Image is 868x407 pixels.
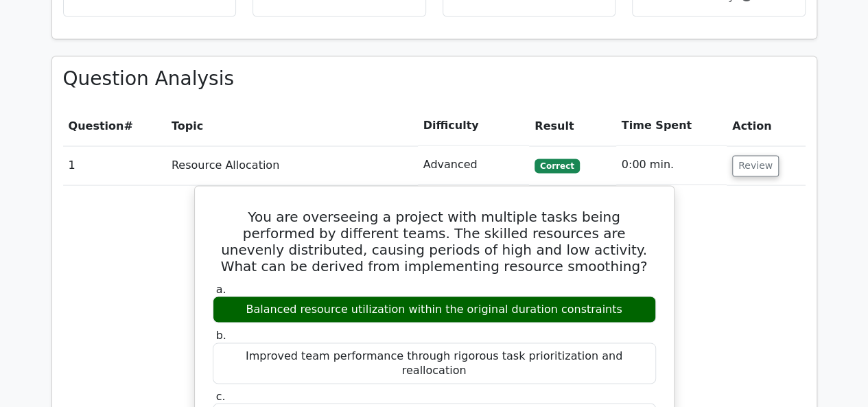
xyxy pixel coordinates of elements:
span: a. [216,282,226,295]
th: Topic [166,106,418,146]
div: Improved team performance through rigorous task prioritization and reallocation [213,342,656,384]
span: Correct [535,159,579,172]
div: Balanced resource utilization within the original duration constraints [213,296,656,323]
span: b. [216,328,226,341]
h5: You are overseeing a project with multiple tasks being performed by different teams. The skilled ... [211,208,657,274]
th: # [63,106,166,146]
td: Resource Allocation [166,146,418,185]
th: Difficulty [418,106,530,146]
th: Result [529,106,616,146]
span: Question [69,119,124,132]
th: Action [727,106,806,146]
td: Advanced [418,146,530,185]
td: 0:00 min. [616,146,727,185]
span: c. [216,389,226,402]
td: 1 [63,146,166,185]
th: Time Spent [616,106,727,146]
button: Review [732,155,779,176]
h3: Question Analysis [63,67,806,91]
